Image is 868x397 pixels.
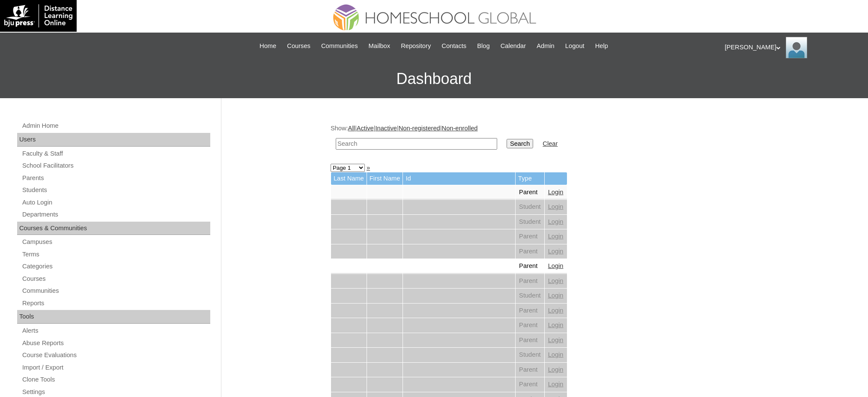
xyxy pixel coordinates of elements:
a: Admin Home [21,120,210,131]
a: Terms [21,249,210,260]
a: Login [548,262,564,269]
a: Login [548,381,564,388]
td: Parent [516,318,544,333]
h3: Dashboard [4,60,864,98]
div: Courses & Communities [17,222,210,235]
div: Users [17,133,210,147]
a: Login [548,248,564,255]
a: Non-registered [399,125,440,132]
a: Login [548,337,564,343]
div: Show: | | | | [331,124,755,154]
td: Parent [516,229,544,244]
img: logo-white.png [4,4,72,27]
a: Course Evaluations [21,350,210,361]
span: Mailbox [369,41,391,51]
td: Parent [516,259,544,274]
a: Clear [543,140,558,147]
a: Login [548,189,564,195]
td: Parent [516,304,544,318]
td: Student [516,289,544,303]
a: Mailbox [364,41,395,51]
a: Login [548,218,564,225]
a: Home [255,41,280,51]
td: Parent [516,333,544,348]
a: Alerts [21,325,210,336]
a: Categories [21,261,210,272]
a: Courses [21,274,210,284]
a: Help [591,41,612,51]
a: Logout [561,41,589,51]
span: Home [260,41,276,51]
a: Calendar [496,41,530,51]
a: Campuses [21,237,210,247]
a: Login [548,203,564,210]
a: Login [548,351,564,358]
td: First Name [367,172,403,185]
a: Contacts [437,41,471,51]
a: Import / Export [21,362,210,373]
a: Departments [21,209,210,220]
td: Student [516,200,544,214]
a: School Facilitators [21,160,210,171]
td: Id [403,172,515,185]
td: Parent [516,185,544,200]
td: Parent [516,244,544,259]
span: Logout [565,41,585,51]
a: Students [21,185,210,195]
a: Clone Tools [21,374,210,385]
a: Courses [283,41,315,51]
div: Tools [17,310,210,324]
a: Inactive [375,125,397,132]
a: Login [548,277,564,284]
span: Help [595,41,608,51]
span: Blog [477,41,489,51]
img: Ariane Ebuen [786,37,807,58]
a: Active [357,125,374,132]
td: Type [516,172,544,185]
td: Parent [516,274,544,289]
a: Faculty & Staff [21,148,210,159]
span: Admin [537,41,555,51]
span: Communities [321,41,358,51]
input: Search [336,138,497,150]
a: Abuse Reports [21,338,210,349]
span: Contacts [441,41,466,51]
a: Auto Login [21,197,210,208]
span: Repository [401,41,431,51]
a: Login [548,307,564,314]
a: Communities [317,41,362,51]
div: [PERSON_NAME] [725,37,860,58]
span: Calendar [501,41,526,51]
td: Student [516,215,544,229]
a: Login [548,233,564,240]
a: Admin [532,41,559,51]
a: All [348,125,355,132]
a: » [367,164,370,171]
a: Repository [397,41,435,51]
a: Reports [21,298,210,309]
a: Communities [21,286,210,296]
td: Parent [516,377,544,392]
td: Last Name [331,172,367,185]
a: Login [548,366,564,373]
a: Parents [21,173,210,183]
span: Courses [287,41,310,51]
a: Blog [473,41,494,51]
a: Login [548,322,564,328]
input: Search [507,139,533,148]
a: Login [548,292,564,299]
a: Non-enrolled [442,125,478,132]
td: Parent [516,363,544,377]
td: Student [516,348,544,362]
